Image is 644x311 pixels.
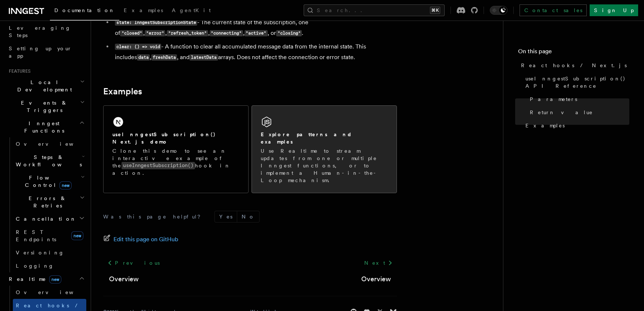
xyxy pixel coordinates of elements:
button: Flow Controlnew [13,171,86,192]
span: REST Endpoints [16,229,56,242]
span: Examples [525,122,565,129]
p: Clone this demo to see an interactive example of the hook in action. [112,147,239,177]
kbd: ⌘K [430,7,440,14]
li: - A function to clear all accumulated message data from the internal state. This includes , , and... [113,41,397,63]
span: Events & Triggers [6,99,80,114]
span: Logging [16,263,54,269]
a: Documentation [50,2,119,21]
div: Inngest Functions [6,137,86,272]
a: Setting up your app [6,42,86,62]
span: Overview [16,289,91,295]
span: Cancellation [13,215,76,223]
a: Examples [119,2,167,20]
span: Documentation [54,7,115,13]
a: Versioning [13,246,86,259]
a: Edit this page on GitHub [103,234,178,245]
span: useInngestSubscription() API Reference [525,75,629,90]
a: Overview [13,137,86,151]
span: Overview [16,141,91,147]
button: No [237,211,259,222]
code: data [137,54,150,61]
code: state: InngestSubscriptionState [115,19,197,26]
button: Realtimenew [6,272,86,286]
button: Events & Triggers [6,96,86,117]
code: freshData [151,54,177,61]
a: REST Endpointsnew [13,225,86,246]
code: clear: () => void [115,44,161,50]
span: Local Development [6,79,80,93]
button: Steps & Workflows [13,151,86,171]
span: Flow Control [13,174,81,189]
a: Examples [522,119,629,132]
code: "active" [245,30,268,36]
a: useInngestSubscription() Next.js demoClone this demo to see an interactive example of theuseInnge... [103,105,249,193]
li: - The current state of the subscription, one of , , , , , or . [113,17,397,39]
button: Search...⌘K [304,4,445,16]
a: Overview [109,274,139,284]
button: Yes [215,211,237,222]
a: AgentKit [167,2,215,20]
button: Toggle dark mode [490,6,507,15]
span: Inngest Functions [6,120,79,134]
a: useInngestSubscription() API Reference [522,72,629,93]
span: Steps & Workflows [13,153,82,168]
span: Errors & Retries [13,195,80,209]
span: Parameters [530,95,577,103]
span: AgentKit [172,7,211,13]
p: Was this page helpful? [103,213,206,220]
a: Overview [13,286,86,299]
a: Contact sales [520,4,587,16]
code: "closing" [276,30,302,36]
button: Cancellation [13,212,86,225]
a: Parameters [527,93,629,106]
span: Setting up your app [9,46,72,59]
a: Next [360,256,397,270]
span: Examples [124,7,163,13]
button: Errors & Retries [13,192,86,212]
a: Leveraging Steps [6,21,86,42]
code: "error" [145,30,165,36]
button: Local Development [6,76,86,96]
a: Sign Up [590,4,638,16]
span: Features [6,68,30,74]
a: Return value [527,106,629,119]
a: Examples [103,86,142,97]
code: "refresh_token" [167,30,208,36]
p: Use Realtime to stream updates from one or multiple Inngest functions, or to implement a Human-in... [261,147,388,184]
a: Explore patterns and examplesUse Realtime to stream updates from one or multiple Inngest function... [252,105,397,193]
h2: useInngestSubscription() Next.js demo [112,131,239,145]
a: React hooks / Next.js [518,59,629,72]
span: new [59,181,72,189]
a: Logging [13,259,86,272]
code: latestData [189,54,218,61]
a: Overview [361,274,391,284]
h4: On this page [518,47,629,59]
button: Inngest Functions [6,117,86,137]
h2: Explore patterns and examples [261,131,388,145]
span: Return value [530,109,593,116]
span: React hooks / Next.js [521,62,627,69]
span: Leveraging Steps [9,25,71,38]
a: Previous [103,256,164,270]
code: "connecting" [210,30,243,36]
span: Edit this page on GitHub [113,234,178,245]
span: new [49,275,61,283]
code: useInngestSubscription() [122,162,195,169]
span: Versioning [16,250,64,256]
code: "closed" [120,30,143,36]
span: new [71,231,83,240]
span: Realtime [6,275,61,283]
